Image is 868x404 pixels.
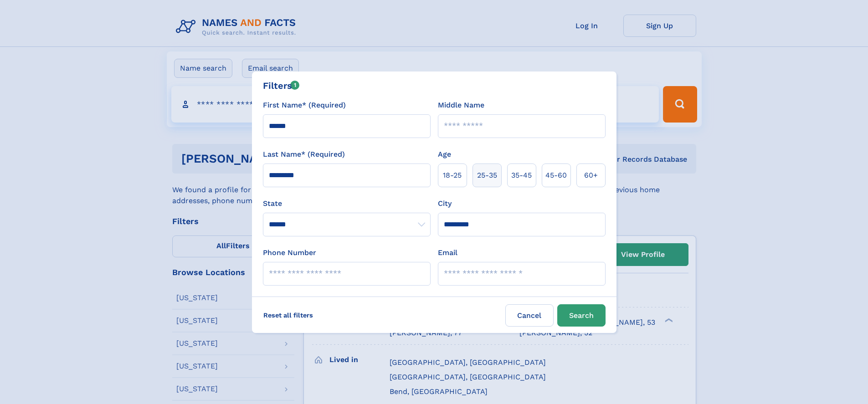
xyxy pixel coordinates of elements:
[257,304,319,326] label: Reset all filters
[545,170,567,181] span: 45‑60
[263,247,316,258] label: Phone Number
[584,170,598,181] span: 60+
[438,100,484,111] label: Middle Name
[263,149,345,160] label: Last Name* (Required)
[263,100,346,111] label: First Name* (Required)
[511,170,532,181] span: 35‑45
[557,304,606,327] button: Search
[438,149,451,160] label: Age
[263,79,300,92] div: Filters
[263,198,431,209] label: State
[438,247,457,258] label: Email
[505,304,554,327] label: Cancel
[443,170,462,181] span: 18‑25
[477,170,497,181] span: 25‑35
[438,198,452,209] label: City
